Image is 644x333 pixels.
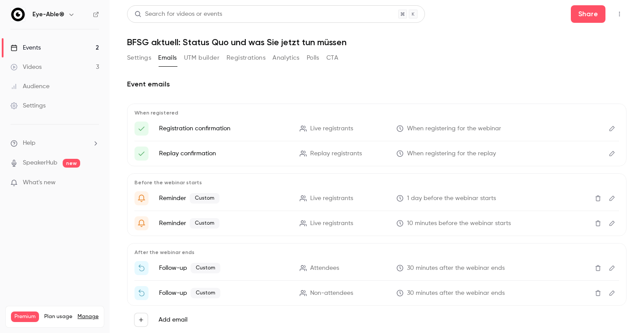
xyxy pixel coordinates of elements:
button: CTA [326,51,338,65]
span: Custom [190,218,219,229]
button: Delete [591,286,605,300]
span: What's new [23,178,56,187]
span: 1 day before the webinar starts [407,194,496,203]
span: Live registrants [310,194,353,203]
li: Machen Sie sich bereit für '{{ event_name }}' morgen! [134,191,619,205]
button: Delete [591,216,605,230]
div: Audience [11,82,50,91]
button: Share [571,5,605,23]
span: 30 minutes after the webinar ends [407,289,505,298]
span: Custom [191,263,220,273]
h1: BFSG aktuell: Status Quo und was Sie jetzt tun müssen [127,37,626,47]
button: Settings [127,51,151,65]
p: Before the webinar starts [134,179,619,186]
p: Replay confirmation [159,149,289,158]
span: Replay registrants [310,149,362,158]
p: Follow-up [159,263,289,273]
button: Polls [307,51,319,65]
div: Settings [11,101,46,110]
span: new [63,159,80,168]
img: Eye-Able® [11,7,25,21]
button: Edit [605,261,619,275]
p: Registration confirmation [159,124,289,133]
button: Emails [158,51,177,65]
span: Attendees [310,264,339,273]
span: Non-attendees [310,289,353,298]
div: Search for videos or events [134,10,222,19]
span: When registering for the webinar [407,124,501,133]
span: 30 minutes after the webinar ends [407,264,505,273]
li: Here's your access link to {{ event_name }}! [134,122,619,136]
button: Delete [591,261,605,275]
button: Edit [605,147,619,161]
li: Sehen Sie sich die Aufzeichnung das {{ event_name }} an. [134,286,619,300]
span: Live registrants [310,219,353,228]
span: Custom [190,193,219,204]
h2: Event emails [127,79,626,90]
p: When registered [134,109,619,116]
h6: Eye-Able® [32,10,64,19]
button: Edit [605,216,619,230]
p: Reminder [159,218,289,229]
button: Registrations [226,51,265,65]
button: Edit [605,191,619,205]
li: Here's your access link to {{ event_name }}! [134,147,619,161]
a: SpeakerHub [23,158,57,168]
button: Edit [605,122,619,136]
button: UTM builder [184,51,219,65]
button: Analytics [272,51,300,65]
span: Help [23,139,35,148]
li: Vielen Dank für Ihre Teilnahme {{ event_name }} [134,261,619,275]
button: Edit [605,286,619,300]
div: Events [11,43,41,52]
span: Custom [191,288,220,298]
iframe: Noticeable Trigger [88,179,99,187]
li: {{ event_name }} wird gleich veröffentlicht [134,216,619,230]
span: 10 minutes before the webinar starts [407,219,511,228]
p: Reminder [159,193,289,204]
span: Plan usage [44,313,72,320]
span: Live registrants [310,124,353,133]
label: Add email [159,315,188,324]
p: Follow-up [159,288,289,298]
span: When registering for the replay [407,149,496,158]
li: help-dropdown-opener [11,139,99,148]
div: Videos [11,63,42,72]
a: Manage [78,313,99,320]
p: After the webinar ends [134,249,619,256]
span: Premium [11,312,39,322]
button: Delete [591,191,605,205]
